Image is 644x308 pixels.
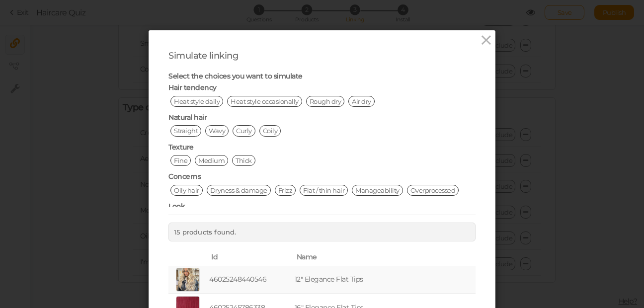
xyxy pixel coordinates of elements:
span: Coily [259,125,281,136]
td: 12" Elegance Flat Tips [293,266,476,294]
span: Straight [170,125,201,136]
span: Overprocessed [407,185,459,196]
span: Id [211,252,218,261]
span: Fine [170,155,191,166]
span: Simulate linking [168,50,238,61]
td: 46025248440546 [207,266,293,294]
span: Select the choices you want to simulate [168,72,303,80]
span: Air dry [348,96,375,107]
span: Heat style daily [170,96,223,107]
span: Flat / thin hair [300,185,348,196]
span: Name [297,252,317,261]
span: Thick [232,155,255,166]
span: Manageability [352,185,403,196]
label: Hair tendency [168,83,217,92]
label: Natural hair [168,113,207,122]
label: Concerns [168,172,201,181]
span: Oily hair [170,185,203,196]
span: Wavy [205,125,229,136]
span: Frizz [275,185,296,196]
span: Curly [233,125,255,136]
label: Texture [168,143,194,152]
label: Look [168,202,185,211]
span: Heat style occasionally [227,96,302,107]
div: 15 products found. [168,223,476,241]
span: Rough dry [306,96,345,107]
span: Dryness & damage [207,185,271,196]
span: Medium [195,155,228,166]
